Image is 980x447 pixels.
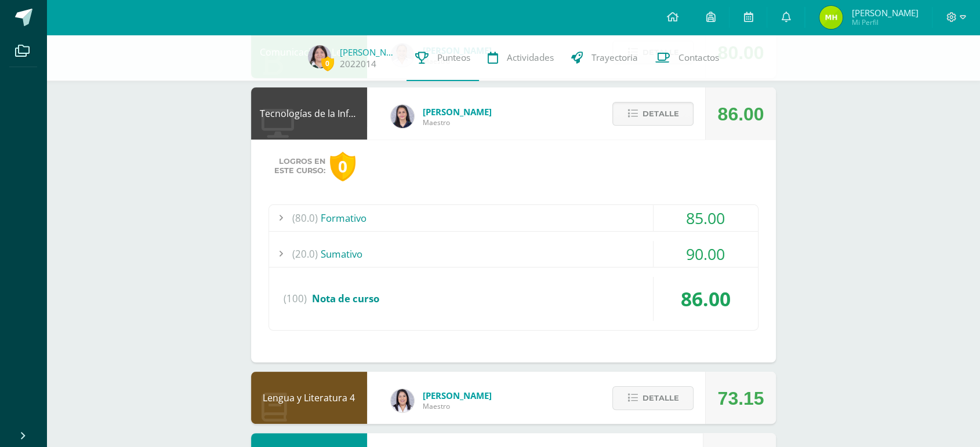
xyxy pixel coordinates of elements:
span: (20.0) [292,241,318,267]
span: Punteos [437,52,470,64]
span: [PERSON_NAME] [423,106,492,118]
img: 8cfee9302e94c67f695fad48b611364c.png [819,6,843,29]
button: Detalle [612,386,694,410]
span: Maestro [423,118,492,127]
div: Sumativo [269,241,758,267]
span: Mi Perfil [851,17,918,27]
span: Nota de curso [312,292,379,305]
span: (80.0) [292,205,318,231]
span: [PERSON_NAME] [851,7,918,19]
img: dbcf09110664cdb6f63fe058abfafc14.png [391,105,414,128]
a: Actividades [479,35,562,81]
div: 86.00 [654,277,758,321]
img: fd1196377973db38ffd7ffd912a4bf7e.png [391,389,414,412]
div: Tecnologías de la Información y la Comunicación 4 [251,87,367,140]
span: Trayectoria [591,52,638,64]
div: Lengua y Literatura 4 [251,372,367,424]
div: 73.15 [717,372,764,424]
img: eddf89ebadc6679d483ac819ce68e6c4.png [308,45,331,68]
span: Detalle [642,103,678,124]
span: [PERSON_NAME] [423,390,492,401]
a: [PERSON_NAME] [340,46,398,58]
div: 0 [330,152,355,181]
div: 85.00 [654,205,758,231]
a: Trayectoria [562,35,647,81]
div: 90.00 [654,241,758,267]
span: 0 [321,56,334,71]
a: Contactos [647,35,728,81]
span: Actividades [507,52,554,64]
div: 86.00 [717,88,764,140]
a: Punteos [406,35,479,81]
button: Detalle [612,102,694,126]
span: Contactos [678,52,719,64]
span: (100) [284,277,307,321]
span: Logros en este curso: [274,157,325,175]
span: Detalle [642,387,678,409]
a: 2022014 [340,58,376,70]
div: Formativo [269,205,758,231]
span: Maestro [423,401,492,411]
